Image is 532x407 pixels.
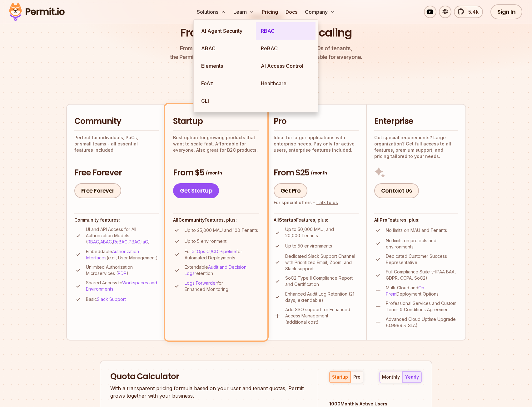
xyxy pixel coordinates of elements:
p: Add SSO support for Enhanced Access Management (additional cost) [285,306,359,325]
a: Docs [283,6,300,18]
p: Up to 25,000 MAU and 100 Tenants [185,227,258,233]
a: RBAC [87,239,99,244]
a: Pricing [259,6,281,18]
a: Elements [196,57,256,75]
h4: All Features, plus: [274,217,359,223]
p: Up to 5 environment [185,238,226,244]
a: 5.4k [454,6,483,18]
a: RBAC [256,22,316,40]
a: ABAC [196,40,256,57]
p: Ideal for larger applications with enterprise needs. Pay only for active users, enterprise featur... [274,135,359,153]
p: UI and API Access for All Authorization Models ( , , , , ) [86,226,159,245]
h2: Enterprise [374,116,458,127]
a: PDP [118,271,127,276]
a: Get Startup [173,183,219,198]
a: Contact Us [374,183,419,198]
a: GitOps CI/CD Pipeline [191,249,236,254]
p: Advanced Cloud Uptime Upgrade (0.9999% SLA) [386,316,458,329]
p: Full Compliance Suite (HIPAA BAA, GDPR, CCPA, SoC2) [386,269,458,281]
div: For special offers - [274,199,338,206]
p: for Enhanced Monitoring [185,280,259,292]
p: Unlimited Authorization Microservices ( ) [86,264,159,277]
a: AI Agent Security [196,22,256,40]
span: / month [206,170,222,176]
h3: From $5 [173,167,259,179]
h3: Free Forever [74,167,159,179]
p: Up to 50 environments [285,243,332,249]
button: Company [302,6,338,18]
p: No limits on projects and environments [386,238,458,250]
p: the Permit pricing model is simple, transparent, and affordable for everyone. [170,44,362,61]
h2: Quota Calculator [110,371,306,382]
h4: All Features, plus: [173,217,259,223]
h4: Community features: [74,217,159,223]
h2: Pro [274,116,359,127]
p: Got special requirements? Large organization? Get full access to all features, premium support, a... [374,135,458,159]
p: Best option for growing products that want to scale fast. Affordable for everyone. Also great for... [173,135,259,153]
a: ReBAC [113,239,127,244]
strong: Community [178,217,205,223]
a: Free Forever [74,183,121,198]
p: Perfect for individuals, PoCs, or small teams - all essential features included. [74,135,159,153]
p: With a transparent pricing formula based on your user and tenant quotas, Permit grows together wi... [110,385,306,400]
h2: Startup [173,116,259,127]
p: Enhanced Audit Log Retention (21 days, extendable) [285,291,359,303]
a: ReBAC [256,40,316,57]
a: Sign In [490,4,523,19]
a: Talk to us [316,200,338,205]
a: Audit and Decision Logs [185,264,246,276]
div: pro [353,374,360,380]
strong: Pro [380,217,387,223]
a: Authorization Interfaces [86,249,139,260]
button: Learn [231,6,257,18]
button: Solutions [194,6,228,18]
p: Extendable retention [185,264,259,277]
span: From a startup with 100 users to an enterprise with 1000s of tenants, [170,44,362,53]
a: ABAC [100,239,112,244]
a: Get Pro [274,183,308,198]
strong: Startup [279,217,296,223]
p: SoC2 Type II Compliance Report and Certification [285,275,359,287]
p: Embeddable (e.g., User Management) [86,248,159,261]
h4: All Features, plus: [374,217,458,223]
a: AI Access Control [256,57,316,75]
p: Multi-Cloud and Deployment Options [386,285,458,297]
h2: Community [74,116,159,127]
p: Professional Services and Custom Terms & Conditions Agreement [386,300,458,313]
a: On-Prem [386,285,426,297]
span: / month [311,170,327,176]
img: Permit logo [6,1,67,22]
div: 1000 Monthly Active Users [329,401,422,407]
h1: From Free to Predictable Scaling [180,25,352,41]
a: Logs Forwarder [185,280,217,286]
a: Slack Support [97,297,126,302]
p: No limits on MAU and Tenants [386,227,447,233]
a: IaC [142,239,148,244]
div: monthly [382,374,400,380]
a: FoAz [196,75,256,92]
a: CLI [196,92,256,110]
p: Shared Access to [86,280,159,292]
p: Full for Automated Deployments [185,248,259,261]
p: Basic [86,296,126,302]
span: 5.4k [465,8,479,16]
a: Healthcare [256,75,316,92]
p: Dedicated Customer Success Representative [386,253,458,266]
h3: From $25 [274,167,359,179]
p: Up to 50,000 MAU, and 20,000 Tenants [285,226,359,239]
p: Dedicated Slack Support Channel with Prioritized Email, Zoom, and Slack support [285,253,359,272]
a: PBAC [129,239,140,244]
